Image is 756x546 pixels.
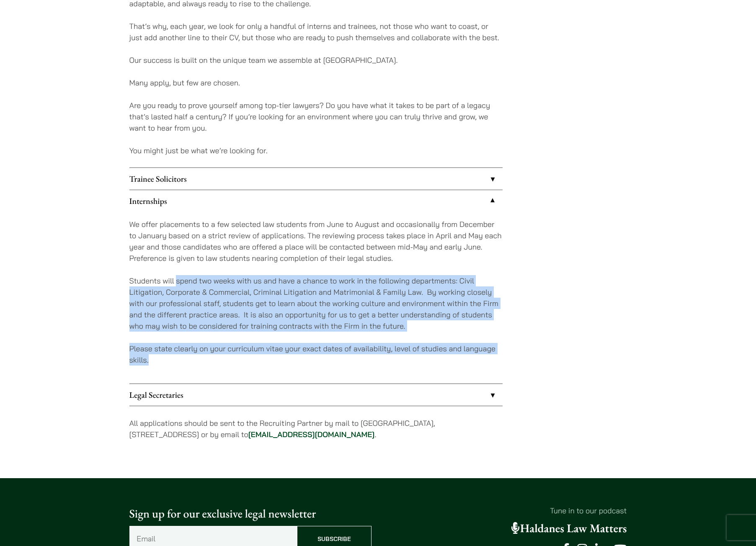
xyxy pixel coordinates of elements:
p: We offer placements to a few selected law students from June to August and occasionally from Dece... [129,219,503,264]
a: [EMAIL_ADDRESS][DOMAIN_NAME] [248,430,375,439]
p: Students will spend two weeks with us and have a chance to work in the following departments: Civ... [129,275,503,332]
p: You might just be what we’re looking for. [129,145,503,156]
p: Many apply, but few are chosen. [129,77,503,88]
p: Are you ready to prove yourself among top-tier lawyers? Do you have what it takes to be part of a... [129,100,503,134]
a: Internships [129,190,503,212]
p: Please state clearly on your curriculum vitae your exact dates of availability, level of studies ... [129,343,503,366]
a: Haldanes Law Matters [511,521,627,536]
a: Trainee Solicitors [129,168,503,190]
p: Sign up for our exclusive legal newsletter [129,505,372,523]
p: Our success is built on the unique team we assemble at [GEOGRAPHIC_DATA]. [129,54,503,66]
a: Legal Secretaries [129,384,503,406]
p: That’s why, each year, we look for only a handful of interns and trainees, not those who want to ... [129,21,503,43]
div: Internships [129,212,503,384]
p: Tune in to our podcast [385,505,627,516]
p: All applications should be sent to the Recruiting Partner by mail to [GEOGRAPHIC_DATA], [STREET_A... [129,417,503,440]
